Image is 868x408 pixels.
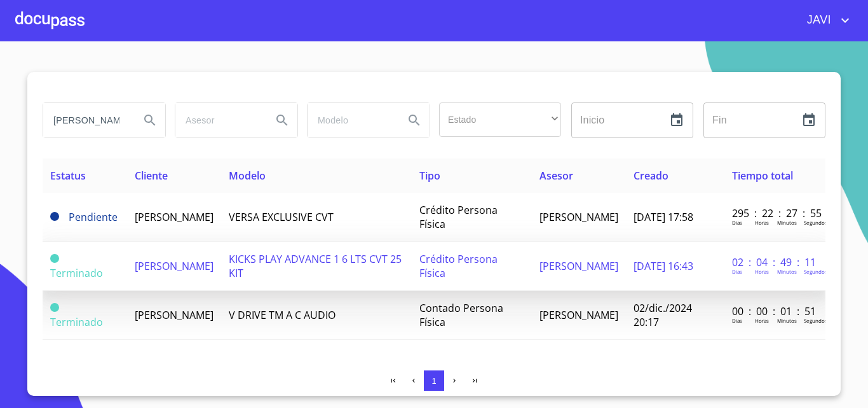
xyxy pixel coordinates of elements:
p: Dias [732,317,742,324]
span: Pendiente [69,210,118,224]
p: Horas [755,219,769,226]
p: Minutos [777,317,797,324]
p: 00 : 00 : 01 : 51 [732,304,818,318]
span: Crédito Persona Física [419,203,498,231]
p: Minutos [777,219,797,226]
button: 1 [424,370,444,391]
span: Tiempo total [732,169,793,183]
span: Modelo [229,169,266,183]
p: Dias [732,219,742,226]
span: [PERSON_NAME] [135,308,214,322]
span: [PERSON_NAME] [135,210,214,224]
span: [PERSON_NAME] [539,259,618,273]
input: search [308,103,394,137]
span: Terminado [50,266,103,280]
span: [DATE] 16:43 [634,259,693,273]
span: [PERSON_NAME] [539,210,618,224]
span: Pendiente [50,212,59,221]
div: ​ [439,102,561,137]
input: search [175,103,262,137]
span: 1 [431,376,436,386]
span: Asesor [539,169,573,183]
span: Estatus [50,169,86,183]
span: Contado Persona Física [419,301,503,329]
span: Creado [634,169,668,183]
p: Horas [755,268,769,275]
span: Terminado [50,254,59,263]
p: Segundos [804,268,827,275]
span: VERSA EXCLUSIVE CVT [229,210,334,224]
p: Dias [732,268,742,275]
button: Search [267,105,297,136]
span: V DRIVE TM A C AUDIO [229,308,336,322]
span: Terminado [50,315,103,329]
span: [PERSON_NAME] [539,308,618,322]
p: Segundos [804,219,827,226]
p: 02 : 04 : 49 : 11 [732,255,818,269]
span: Crédito Persona Física [419,252,498,280]
span: 02/dic./2024 20:17 [634,301,692,329]
span: JAVI [797,10,837,31]
span: Terminado [50,303,59,312]
input: search [43,103,130,137]
p: 295 : 22 : 27 : 55 [732,206,818,220]
button: account of current user [797,10,853,31]
button: Search [399,105,430,136]
span: [DATE] 17:58 [634,210,693,224]
p: Segundos [804,317,827,324]
button: Search [135,105,165,136]
p: Horas [755,317,769,324]
span: [PERSON_NAME] [135,259,214,273]
span: Cliente [135,169,168,183]
span: KICKS PLAY ADVANCE 1 6 LTS CVT 25 KIT [229,252,402,280]
p: Minutos [777,268,797,275]
span: Tipo [419,169,440,183]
